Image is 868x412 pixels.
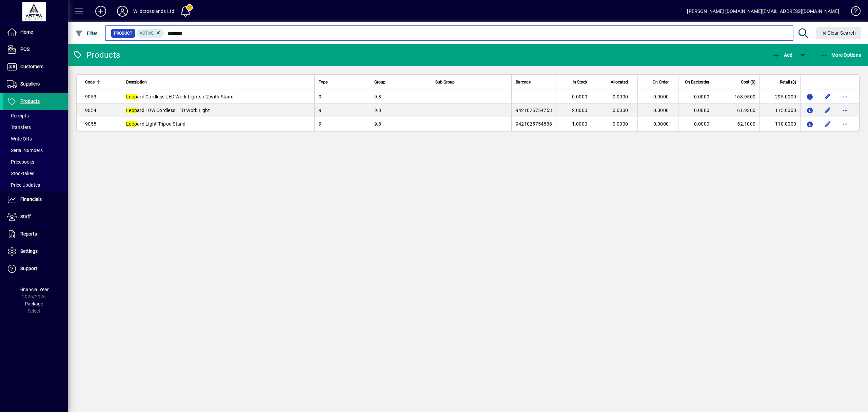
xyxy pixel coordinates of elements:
[3,191,68,208] a: Financials
[840,91,851,102] button: More options
[7,125,31,130] span: Transfers
[822,118,833,129] button: Edit
[126,121,186,127] span: ard Light Tripod Stand
[719,90,759,104] td: 168.9500
[126,108,210,113] span: ard 10W Cordless LED Work Light
[126,78,310,86] div: Description
[3,168,68,179] a: Stocktakes
[126,78,147,86] span: Description
[126,121,137,127] em: Leop
[140,31,154,36] span: Active
[3,121,68,133] a: Transfers
[3,41,68,58] a: POS
[846,1,860,23] a: Knowledge Base
[7,113,29,118] span: Receipts
[20,214,31,219] span: Staff
[7,182,40,188] span: Price Updates
[3,156,68,168] a: Pricebooks
[133,6,174,17] div: Wildcrosslands Ltd
[572,108,588,113] span: 2.0000
[114,30,132,37] span: Product
[572,121,588,127] span: 1.0000
[611,78,628,86] span: Allocated
[20,248,38,254] span: Settings
[90,5,112,17] button: Add
[3,208,68,225] a: Staff
[770,49,794,61] button: Add
[435,78,507,86] div: Sub Group
[653,94,669,99] span: 0.0000
[3,76,68,93] a: Suppliers
[719,104,759,117] td: 61.9300
[20,98,40,104] span: Products
[613,108,628,113] span: 0.0000
[685,78,709,86] span: On Backorder
[3,24,68,41] a: Home
[719,117,759,131] td: 52.1000
[19,287,49,292] span: Financial Year
[741,78,755,86] span: Cost ($)
[73,27,99,39] button: Filter
[694,121,710,127] span: 0.0000
[516,108,552,113] span: 9421025754753
[126,94,234,99] span: ard Cordless LED Work Lights x 2 with Stand
[75,31,98,36] span: Filter
[759,117,800,131] td: 110.0000
[85,78,101,86] div: Code
[374,121,381,127] span: 9.8
[642,78,675,86] div: On Order
[516,78,552,86] div: Barcode
[126,108,137,113] em: Leop
[7,136,32,142] span: Write Offs
[573,78,587,86] span: In Stock
[112,5,133,17] button: Profile
[319,94,321,99] span: 9
[20,64,43,69] span: Customers
[613,94,628,99] span: 0.0000
[683,78,715,86] div: On Backorder
[319,78,366,86] div: Type
[3,133,68,145] a: Write Offs
[20,46,29,52] span: POS
[435,78,455,86] span: Sub Group
[572,94,588,99] span: 0.0000
[7,148,43,153] span: Serial Numbers
[3,226,68,243] a: Reports
[694,108,710,113] span: 0.0000
[687,6,839,17] div: [PERSON_NAME] [DOMAIN_NAME][EMAIL_ADDRESS][DOMAIN_NAME]
[374,94,381,99] span: 9.8
[3,145,68,156] a: Serial Numbers
[137,29,164,38] mat-chip: Activation Status: Active
[840,105,851,116] button: More options
[25,301,43,306] span: Package
[319,78,328,86] span: Type
[613,121,628,127] span: 0.0000
[126,94,137,99] em: Leop
[601,78,634,86] div: Allocated
[822,91,833,102] button: Edit
[85,78,95,86] span: Code
[3,58,68,75] a: Customers
[653,108,669,113] span: 0.0000
[374,78,386,86] span: Group
[3,179,68,191] a: Price Updates
[772,52,792,58] span: Add
[3,110,68,121] a: Receipts
[7,171,34,176] span: Stocktakes
[653,78,669,86] span: On Order
[73,50,120,60] div: Products
[820,52,861,58] span: More Options
[319,121,321,127] span: 9
[822,105,833,116] button: Edit
[20,196,42,202] span: Financials
[780,78,796,86] span: Retail ($)
[816,27,862,39] button: Clear
[818,49,863,61] button: More Options
[20,266,37,271] span: Support
[374,78,427,86] div: Group
[840,118,851,129] button: More options
[20,81,40,87] span: Suppliers
[759,90,800,104] td: 295.0000
[516,121,552,127] span: 9421025754838
[3,260,68,277] a: Support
